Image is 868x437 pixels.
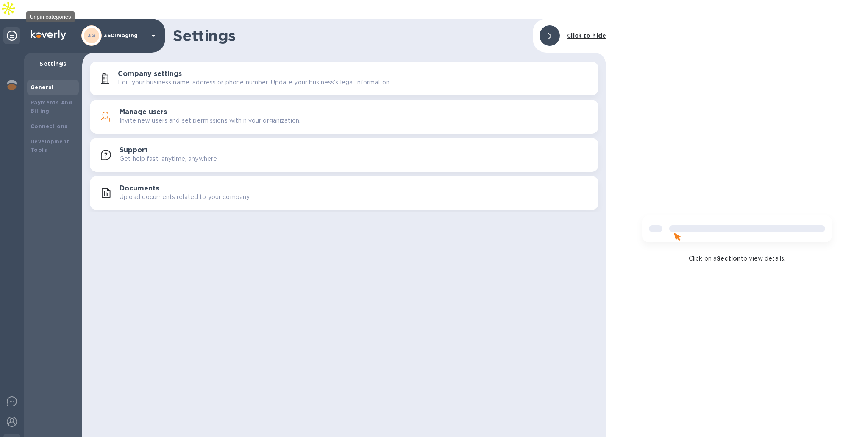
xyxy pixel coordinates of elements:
button: Company settingsEdit your business name, address or phone number. Update your business's legal in... [90,62,598,95]
b: 3G [88,32,96,39]
h3: Manage users [120,108,167,116]
h3: Documents [120,185,159,193]
h3: Support [120,146,148,154]
p: Settings [31,59,75,68]
h1: Settings [173,27,526,45]
b: General [31,84,54,90]
b: Payments And Billing [31,99,72,114]
p: Click on a to view details. [689,254,785,263]
h3: Company settings [118,70,182,78]
p: 360imaging [104,33,146,39]
p: Invite new users and set permissions within your organization. [120,116,300,125]
b: Click to hide [567,32,606,39]
b: Section [717,255,741,262]
button: DocumentsUpload documents related to your company. [90,176,598,210]
p: Get help fast, anytime, anywhere [120,154,217,163]
button: SupportGet help fast, anytime, anywhere [90,138,598,172]
button: Manage usersInvite new users and set permissions within your organization. [90,100,598,134]
p: Edit your business name, address or phone number. Update your business's legal information. [118,78,391,87]
b: Connections [31,123,67,129]
p: Upload documents related to your company. [120,193,250,202]
b: Development Tools [31,138,69,153]
img: Logo [31,30,66,40]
